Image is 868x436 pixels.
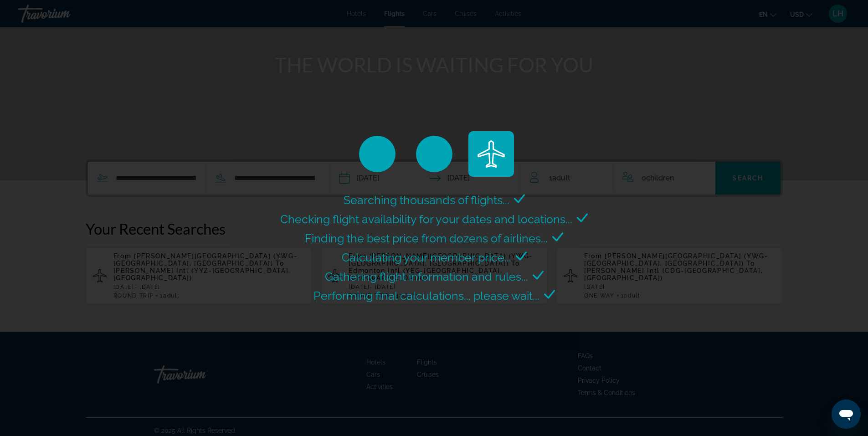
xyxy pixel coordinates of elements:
[305,231,548,245] span: Finding the best price from dozens of airlines...
[280,212,572,226] span: Checking flight availability for your dates and locations...
[342,251,511,264] span: Calculating your member price...
[325,270,528,283] span: Gathering flight information and rules...
[313,289,539,303] span: Performing final calculations... please wait...
[832,400,861,429] iframe: Button to launch messaging window
[344,193,509,207] span: Searching thousands of flights...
